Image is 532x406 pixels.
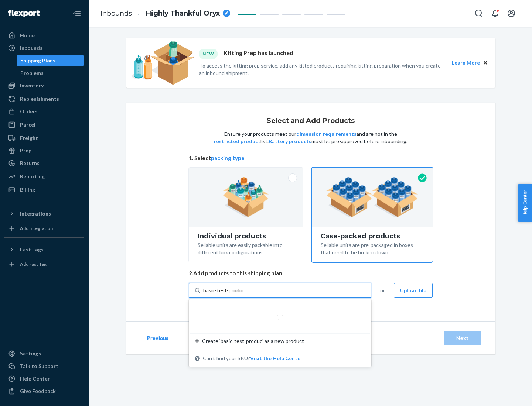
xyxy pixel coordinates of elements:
[213,130,408,145] p: Ensure your products meet our and are not in the list. must be pre-approved before inbounding.
[4,244,84,255] button: Fast Tags
[471,6,486,21] button: Open Search Box
[211,154,245,162] button: packing type
[4,132,84,144] a: Freight
[504,6,519,21] button: Open account menu
[20,32,35,39] div: Home
[17,55,85,66] a: Shipping Plans
[202,337,304,345] span: Create ‘basic-test-produc’ as a new product
[4,106,84,117] a: Orders
[198,240,294,256] div: Sellable units are easily packable into different box configurations.
[20,362,58,370] div: Talk to Support
[20,210,51,217] div: Integrations
[20,375,50,382] div: Help Center
[4,80,84,92] a: Inventory
[4,119,84,131] a: Parcel
[189,154,433,162] span: 1. Select
[20,246,44,253] div: Fast Tags
[4,145,84,156] a: Prep
[450,334,474,342] div: Next
[17,67,85,79] a: Problems
[4,42,84,54] a: Inbounds
[4,385,84,397] button: Give Feedback
[4,360,84,372] a: Talk to Support
[20,134,38,142] div: Freight
[203,287,244,294] input: Create ‘basic-test-produc’ as a new productCan't find your SKU?Visit the Help Center
[326,177,418,217] img: case-pack.59cecea509d18c883b923b81aeac6d0b.png
[394,283,433,298] button: Upload file
[100,9,132,17] a: Inbounds
[4,348,84,359] a: Settings
[20,225,53,231] div: Add Integration
[4,258,84,270] a: Add Fast Tag
[146,9,220,18] span: Highly Thankful Oryx
[4,30,84,41] a: Home
[189,269,433,277] span: 2. Add products to this shipping plan
[481,59,490,67] button: Close
[250,355,303,362] button: Create ‘basic-test-produc’ as a new productCan't find your SKU?
[199,62,445,77] p: To access the kitting prep service, add any kitted products requiring kitting preparation when yo...
[267,117,355,125] h1: Select and Add Products
[224,49,293,59] p: Kitting Prep has launched
[20,95,59,103] div: Replenishments
[20,147,31,154] div: Prep
[444,331,481,345] button: Next
[20,261,47,267] div: Add Fast Tag
[199,49,218,59] div: NEW
[20,121,35,128] div: Parcel
[20,186,35,193] div: Billing
[452,59,480,67] button: Learn More
[20,69,44,77] div: Problems
[296,130,357,138] button: dimension requirements
[4,223,84,234] a: Add Integration
[141,331,174,345] button: Previous
[8,10,40,17] img: Flexport logo
[20,108,38,115] div: Orders
[4,157,84,169] a: Returns
[214,138,260,145] button: restricted product
[4,93,84,105] a: Replenishments
[20,350,41,357] div: Settings
[203,355,303,362] span: Can't find your SKU?
[4,373,84,385] a: Help Center
[69,6,84,21] button: Close Navigation
[223,177,269,217] img: individual-pack.facf35554cb0f1810c75b2bd6df2d64e.png
[95,3,236,24] ol: breadcrumbs
[20,388,56,395] div: Give Feedback
[20,57,55,64] div: Shipping Plans
[198,233,294,240] div: Individual products
[269,138,311,145] button: Battery products
[518,184,532,222] button: Help Center
[4,184,84,196] a: Billing
[20,44,42,52] div: Inbounds
[20,173,45,180] div: Reporting
[321,233,424,240] div: Case-packed products
[321,240,424,256] div: Sellable units are pre-packaged in boxes that need to be broken down.
[488,6,502,21] button: Open notifications
[4,171,84,182] a: Reporting
[20,159,40,167] div: Returns
[380,287,385,294] span: or
[4,208,84,220] button: Integrations
[20,82,44,89] div: Inventory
